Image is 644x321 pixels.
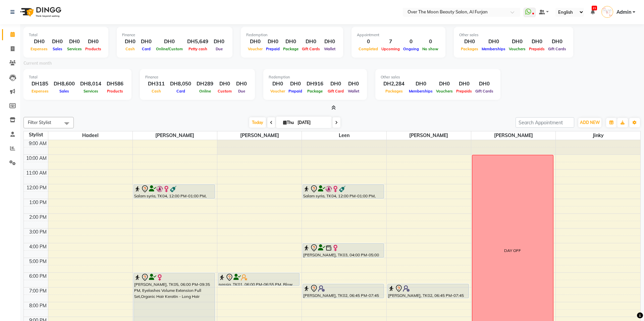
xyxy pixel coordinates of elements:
[454,80,474,88] div: DH0
[65,38,84,46] div: DH0
[51,80,77,88] div: DH8,600
[214,47,224,51] span: Due
[601,6,613,18] img: Admin
[434,80,454,88] div: DH0
[480,47,507,51] span: Memberships
[407,80,434,88] div: DH0
[216,80,233,88] div: DH0
[459,47,480,51] span: Packages
[296,118,329,128] input: 2025-09-04
[187,47,209,51] span: Petty cash
[48,131,132,140] span: Hadeel
[380,47,401,51] span: Upcoming
[459,32,568,38] div: Other sales
[49,38,65,46] div: DH0
[504,248,521,254] div: DAY OFF
[154,38,184,46] div: DH0
[29,32,103,38] div: Total
[175,89,187,93] span: Card
[77,80,104,88] div: DH8,014
[122,32,227,38] div: Finance
[578,118,601,127] button: ADD NEW
[25,170,48,177] div: 11:00 AM
[28,140,48,147] div: 9:00 AM
[303,185,384,198] div: Salam syria, TK04, 12:00 PM-01:00 PM, Pedicure With Gel Polish
[516,117,574,128] input: Search Appointment
[507,47,527,51] span: Vouchers
[28,120,51,125] span: Filter Stylist
[217,131,302,140] span: [PERSON_NAME]
[30,89,50,93] span: Expenses
[24,131,48,138] div: Stylist
[133,131,217,140] span: [PERSON_NAME]
[345,80,362,88] div: DH0
[17,3,63,21] img: logo
[198,89,213,93] span: Online
[303,244,384,257] div: [PERSON_NAME], TK03, 04:00 PM-05:00 PM, Classic Pedicure
[104,80,126,88] div: DH586
[474,80,495,88] div: DH0
[527,38,546,46] div: DH0
[454,89,474,93] span: Prepaids
[25,155,48,162] div: 10:00 AM
[65,47,84,51] span: Services
[269,80,287,88] div: DH0
[23,60,52,66] label: Current month
[82,89,100,93] span: Services
[326,89,345,93] span: Gift Card
[246,32,338,38] div: Redemption
[216,89,233,93] span: Custom
[546,47,568,51] span: Gift Cards
[388,284,469,298] div: [PERSON_NAME], TK02, 06:45 PM-07:45 PM, Classic Pedicure
[471,131,555,140] span: [PERSON_NAME]
[300,47,322,51] span: Gift Cards
[591,9,595,15] a: 21
[421,38,440,46] div: 0
[407,89,434,93] span: Memberships
[357,38,380,46] div: 0
[281,47,300,51] span: Package
[387,131,471,140] span: [PERSON_NAME]
[236,89,247,93] span: Due
[184,38,211,46] div: DH5,649
[459,38,480,46] div: DH0
[51,47,64,51] span: Sales
[211,38,227,46] div: DH0
[264,47,281,51] span: Prepaid
[154,47,184,51] span: Online/Custom
[421,47,440,51] span: No show
[527,47,546,51] span: Prepaids
[380,38,401,46] div: 7
[302,131,386,140] span: Leen
[281,38,300,46] div: DH0
[84,47,103,51] span: Products
[58,89,71,93] span: Sales
[269,89,287,93] span: Voucher
[246,47,264,51] span: Voucher
[29,47,49,51] span: Expenses
[507,38,527,46] div: DH0
[28,229,48,236] div: 3:00 PM
[480,38,507,46] div: DH0
[326,80,345,88] div: DH0
[287,89,304,93] span: Prepaid
[134,185,215,198] div: Salam syria, TK04, 12:00 PM-01:00 PM, Manicure With Gel Polish
[401,38,421,46] div: 0
[28,214,48,221] div: 2:00 PM
[401,47,421,51] span: Ongoing
[269,74,362,80] div: Redemption
[145,74,250,80] div: Finance
[264,38,281,46] div: DH0
[29,74,126,80] div: Total
[138,38,154,46] div: DH0
[145,80,167,88] div: DH311
[281,120,296,125] span: Thu
[84,38,103,46] div: DH0
[434,89,454,93] span: Vouchers
[218,273,299,285] div: nassia, TK01, 06:00 PM-06:55 PM, Blow Dry(Long)
[322,38,338,46] div: DH0
[616,9,631,16] span: Admin
[381,80,407,88] div: DH2,284
[384,89,405,93] span: Packages
[322,47,337,51] span: Wallet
